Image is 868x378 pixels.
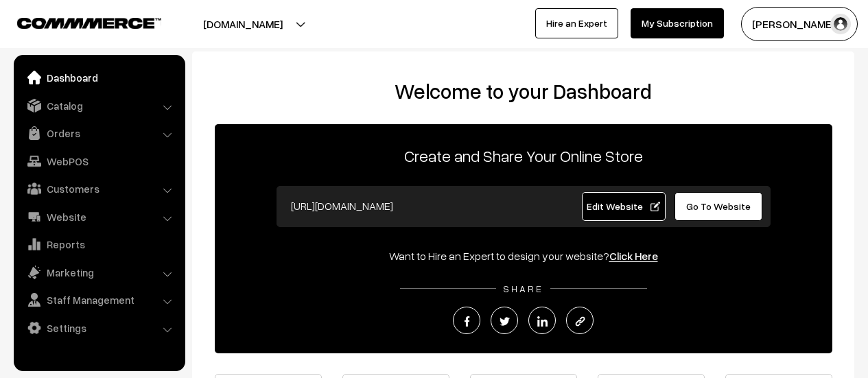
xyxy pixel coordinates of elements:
[17,232,180,257] a: Reports
[830,14,851,34] img: user
[17,121,180,145] a: Orders
[17,176,180,201] a: Customers
[17,93,180,118] a: Catalog
[17,287,180,312] a: Staff Management
[17,18,161,28] img: COMMMERCE
[496,283,550,294] span: SHARE
[215,143,832,168] p: Create and Share Your Online Store
[609,249,658,263] a: Click Here
[535,8,618,38] a: Hire an Expert
[155,7,331,41] button: [DOMAIN_NAME]
[741,7,858,41] button: [PERSON_NAME]
[686,200,751,212] span: Go To Website
[206,79,841,104] h2: Welcome to your Dashboard
[17,204,180,229] a: Website
[17,260,180,285] a: Marketing
[631,8,724,38] a: My Subscription
[587,200,660,212] span: Edit Website
[582,192,666,221] a: Edit Website
[215,248,832,264] div: Want to Hire an Expert to design your website?
[17,316,180,340] a: Settings
[17,65,180,90] a: Dashboard
[17,14,137,30] a: COMMMERCE
[675,192,763,221] a: Go To Website
[17,149,180,174] a: WebPOS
